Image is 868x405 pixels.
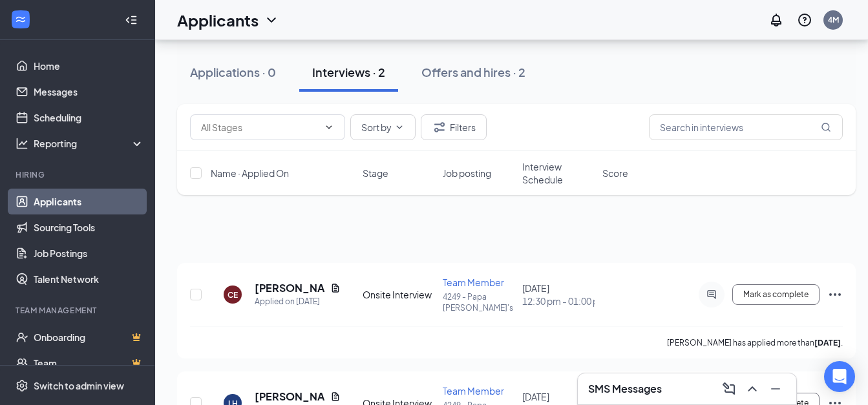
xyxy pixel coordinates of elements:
div: Onsite Interview [363,288,435,301]
a: Sourcing Tools [34,214,144,240]
div: Reporting [34,137,145,150]
span: Mark as complete [743,290,809,299]
svg: Settings [16,379,28,392]
button: Minimize [765,379,786,399]
b: [DATE] [814,338,841,348]
a: Applicants [34,189,144,214]
svg: Document [330,391,341,402]
span: Score [602,167,628,180]
div: Team Management [16,305,142,316]
svg: ChevronDown [264,12,279,28]
span: Interview Schedule [522,160,595,186]
h3: SMS Messages [588,382,662,396]
a: Scheduling [34,105,144,130]
h1: Applicants [177,9,259,31]
span: Job posting [443,167,491,180]
svg: ComposeMessage [721,381,737,397]
span: Sort by [361,123,392,132]
input: Search in interviews [649,114,843,140]
a: Home [34,53,144,79]
svg: Analysis [16,137,28,150]
button: Filter Filters [421,114,487,140]
svg: QuestionInfo [797,12,812,28]
svg: Notifications [768,12,784,28]
span: Team Member [443,276,504,288]
svg: ChevronUp [745,381,760,397]
div: Switch to admin view [34,379,124,392]
button: Mark as complete [732,284,820,305]
svg: Document [330,283,341,293]
p: 4249 - Papa [PERSON_NAME]'s [443,291,515,313]
div: Applications · 0 [190,64,276,80]
div: [DATE] [522,282,595,307]
a: Talent Network [34,266,144,292]
span: Stage [363,167,388,180]
span: 12:30 pm - 01:00 pm [522,295,595,307]
button: ChevronUp [742,379,763,399]
div: Open Intercom Messenger [824,361,855,392]
div: Applied on [DATE] [255,295,341,308]
svg: MagnifyingGlass [821,122,831,132]
svg: Filter [432,119,447,135]
a: OnboardingCrown [34,324,144,350]
div: CE [228,289,238,300]
button: Sort byChevronDown [350,114,416,140]
div: Hiring [16,169,142,180]
input: All Stages [201,120,319,134]
span: Team Member [443,385,504,397]
svg: Minimize [768,381,783,397]
svg: ChevronDown [324,122,334,132]
div: 4M [828,14,839,25]
svg: ChevronDown [394,122,405,132]
svg: ActiveChat [704,289,719,300]
p: [PERSON_NAME] has applied more than . [667,337,843,348]
svg: Collapse [125,14,138,26]
a: TeamCrown [34,350,144,376]
svg: WorkstreamLogo [14,13,27,26]
div: Offers and hires · 2 [421,64,525,80]
span: Name · Applied On [211,167,289,180]
a: Messages [34,79,144,105]
h5: [PERSON_NAME] [255,281,325,295]
a: Job Postings [34,240,144,266]
svg: Ellipses [827,287,843,302]
div: Interviews · 2 [312,64,385,80]
h5: [PERSON_NAME] [255,389,325,404]
button: ComposeMessage [719,379,739,399]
